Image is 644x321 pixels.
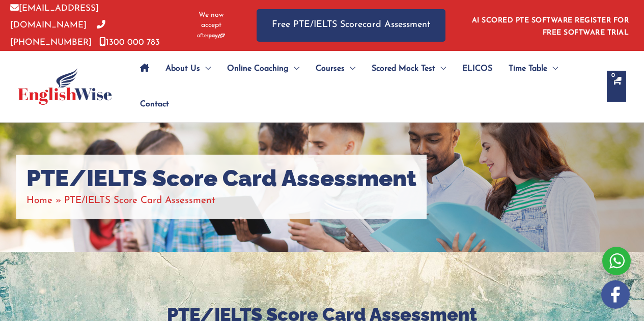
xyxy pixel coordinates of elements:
img: white-facebook.png [601,280,630,309]
span: Menu Toggle [547,51,558,86]
a: Contact [132,86,169,122]
a: Time TableMenu Toggle [500,51,566,86]
a: CoursesMenu Toggle [307,51,363,86]
a: [PHONE_NUMBER] [10,21,105,46]
a: Free PTE/IELTS Scorecard Assessment [257,9,445,41]
a: 1300 000 783 [99,38,160,47]
span: PTE/IELTS Score Card Assessment [64,196,215,206]
a: AI SCORED PTE SOFTWARE REGISTER FOR FREE SOFTWARE TRIAL [472,17,629,37]
a: ELICOS [454,51,500,86]
a: Scored Mock TestMenu Toggle [363,51,454,86]
span: ELICOS [462,51,492,86]
a: About UsMenu Toggle [157,51,219,86]
h1: PTE/IELTS Score Card Assessment [26,165,416,192]
span: Time Table [509,51,547,86]
a: Online CoachingMenu Toggle [219,51,307,86]
a: [EMAIL_ADDRESS][DOMAIN_NAME] [10,4,99,30]
span: Menu Toggle [200,51,211,86]
nav: Breadcrumbs [26,192,416,209]
img: cropped-ew-logo [18,68,112,105]
span: Menu Toggle [345,51,355,86]
span: We now accept [191,10,231,31]
nav: Site Navigation: Main Menu [132,51,597,122]
span: Scored Mock Test [372,51,435,86]
span: Menu Toggle [289,51,299,86]
aside: Header Widget 1 [466,9,634,42]
span: Contact [140,86,169,122]
span: About Us [165,51,200,86]
a: Home [26,196,52,206]
span: Menu Toggle [435,51,446,86]
span: Online Coaching [227,51,289,86]
span: Courses [316,51,345,86]
a: View Shopping Cart, empty [607,71,626,102]
img: Afterpay-Logo [197,33,225,39]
